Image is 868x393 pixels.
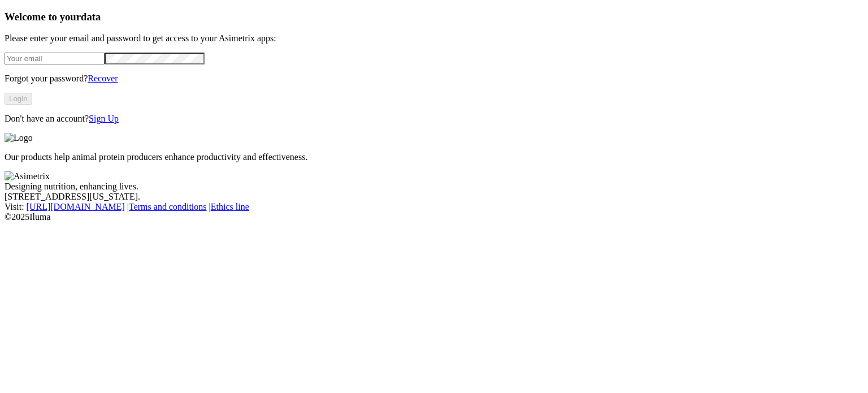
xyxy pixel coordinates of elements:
a: Recover [88,74,118,83]
a: Terms and conditions [129,202,207,211]
a: Ethics line [211,202,249,211]
div: Designing nutrition, enhancing lives. [5,182,863,192]
div: [STREET_ADDRESS][US_STATE]. [5,192,863,202]
input: Your email [5,53,105,64]
p: Don't have an account? [5,114,863,124]
button: Login [5,93,32,105]
img: Logo [5,133,33,143]
span: data [81,11,101,23]
h3: Welcome to your [5,11,863,23]
p: Our products help animal protein producers enhance productivity and effectiveness. [5,152,863,162]
p: Forgot your password? [5,74,863,84]
a: [URL][DOMAIN_NAME] [27,202,125,211]
div: © 2025 Iluma [5,212,863,222]
img: Asimetrix [5,171,50,182]
a: Sign Up [89,114,119,123]
div: Visit : | | [5,202,863,212]
p: Please enter your email and password to get access to your Asimetrix apps: [5,33,863,44]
